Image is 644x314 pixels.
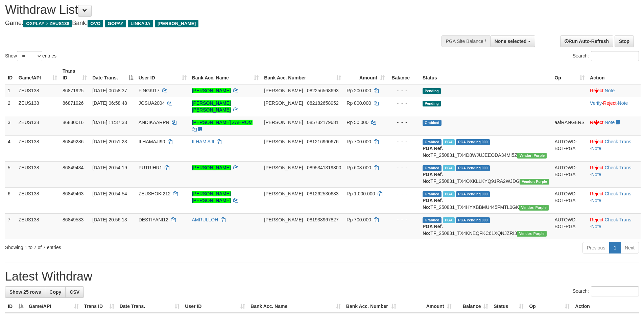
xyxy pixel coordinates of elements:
[423,191,442,197] span: Grabbed
[399,300,454,313] th: Amount: activate to sort column ascending
[572,300,639,313] th: Action
[420,213,552,239] td: TF_250831_TX4KNEQFKC61XQNJZRI3
[347,88,371,93] span: Rp 200.000
[92,165,127,170] span: [DATE] 20:54:19
[423,165,442,171] span: Grabbed
[139,165,162,170] span: PUTRIHR1
[605,165,631,170] a: Check Trans
[495,39,527,44] span: None selected
[248,300,343,313] th: Bank Acc. Name: activate to sort column ascending
[307,120,338,125] span: Copy 085732179681 to clipboard
[192,100,231,113] a: [PERSON_NAME] [PERSON_NAME]
[423,139,442,145] span: Grabbed
[63,217,84,222] span: 86849533
[92,100,127,106] span: [DATE] 06:58:48
[390,100,417,106] div: - - -
[605,88,615,93] a: Note
[65,286,84,298] a: CSV
[139,217,168,222] span: DESTIYANI12
[5,187,16,213] td: 6
[182,300,248,313] th: User ID: activate to sort column ascending
[5,270,639,283] h1: Latest Withdraw
[387,65,420,84] th: Balance
[552,135,587,161] td: AUTOWD-BOT-PGA
[443,191,455,197] span: Marked by aafRornrotha
[347,217,371,222] span: Rp 700.000
[590,100,602,106] a: Verify
[423,146,443,158] b: PGA Ref. No:
[587,84,641,97] td: ·
[5,51,56,61] label: Show entries
[307,100,338,106] span: Copy 082182658952 to clipboard
[5,241,263,251] div: Showing 1 to 7 of 7 entries
[192,139,214,144] a: ILHAM AJI
[620,242,639,253] a: Next
[105,20,126,27] span: GOPAY
[609,242,621,253] a: 1
[16,65,60,84] th: Game/API: activate to sort column ascending
[618,100,628,106] a: Note
[16,84,60,97] td: ZEUS138
[81,300,117,313] th: Trans ID: activate to sort column ascending
[139,88,160,93] span: FINGKI17
[603,100,617,106] a: Reject
[139,100,165,106] span: JOSUA2004
[264,139,303,144] span: [PERSON_NAME]
[520,179,549,185] span: Vendor URL: https://trx4.1velocity.biz
[307,88,338,93] span: Copy 082256568693 to clipboard
[343,300,399,313] th: Bank Acc. Number: activate to sort column ascending
[587,97,641,116] td: · ·
[26,300,81,313] th: Game/API: activate to sort column ascending
[390,164,417,171] div: - - -
[92,217,127,222] span: [DATE] 20:56:13
[456,165,490,171] span: PGA Pending
[443,165,455,171] span: Marked by aafRornrotha
[5,97,16,116] td: 2
[390,87,417,94] div: - - -
[16,161,60,187] td: ZEUS138
[456,217,490,223] span: PGA Pending
[587,187,641,213] td: · ·
[344,65,387,84] th: Amount: activate to sort column ascending
[192,88,231,93] a: [PERSON_NAME]
[590,191,603,196] a: Reject
[560,35,613,47] a: Run Auto-Refresh
[139,139,165,144] span: ILHAMAJI90
[5,84,16,97] td: 1
[307,165,341,170] span: Copy 0895341319300 to clipboard
[590,217,603,222] a: Reject
[5,135,16,161] td: 4
[92,88,127,93] span: [DATE] 06:58:37
[591,286,639,296] input: Search:
[16,97,60,116] td: ZEUS138
[5,3,423,17] h1: Withdraw List
[128,20,153,27] span: LINKAJA
[587,213,641,239] td: · ·
[23,20,72,27] span: OXPLAY > ZEUS138
[582,242,610,253] a: Previous
[615,35,634,47] a: Stop
[16,116,60,135] td: ZEUS138
[423,120,442,126] span: Grabbed
[307,139,338,144] span: Copy 081216960676 to clipboard
[443,139,455,145] span: Marked by aafRornrotha
[88,20,103,27] span: OVO
[192,165,231,170] a: [PERSON_NAME]
[136,65,189,84] th: User ID: activate to sort column ascending
[573,286,639,296] label: Search:
[5,161,16,187] td: 5
[189,65,262,84] th: Bank Acc. Name: activate to sort column ascending
[587,116,641,135] td: ·
[552,161,587,187] td: AUTOWD-BOT-PGA
[63,100,84,106] span: 86871926
[139,191,171,196] span: ZEUSHOKI212
[456,191,490,197] span: PGA Pending
[347,165,371,170] span: Rp 608.000
[519,205,549,211] span: Vendor URL: https://trx4.1velocity.biz
[63,88,84,93] span: 86871925
[264,120,303,125] span: [PERSON_NAME]
[390,138,417,145] div: - - -
[264,88,303,93] span: [PERSON_NAME]
[456,139,490,145] span: PGA Pending
[307,191,338,196] span: Copy 081262530633 to clipboard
